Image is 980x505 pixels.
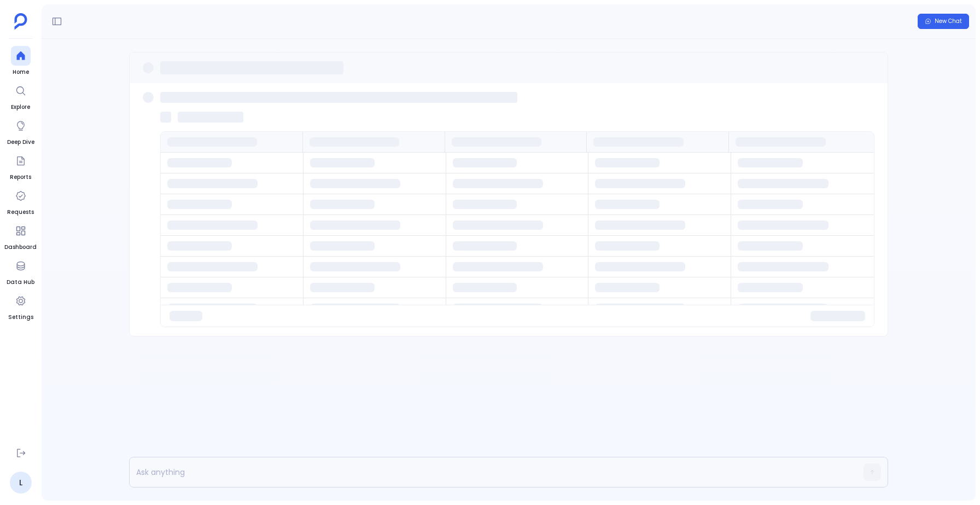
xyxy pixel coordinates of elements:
span: Home [11,68,31,77]
img: petavue logo [14,13,27,30]
a: Data Hub [7,256,34,287]
span: Deep Dive [7,138,34,147]
a: L [10,472,32,494]
span: New Chat [935,18,962,25]
span: Explore [11,103,31,112]
span: Settings [8,313,33,322]
a: Requests [7,186,34,217]
a: Reports [10,151,31,182]
button: New Chat [918,14,969,29]
span: Requests [7,208,34,217]
span: Reports [10,173,31,182]
a: Deep Dive [7,116,34,147]
a: Dashboard [4,221,37,252]
a: Explore [11,81,31,112]
a: Home [11,46,31,77]
span: Data Hub [7,278,34,287]
span: Dashboard [4,243,37,252]
a: Settings [8,291,33,322]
